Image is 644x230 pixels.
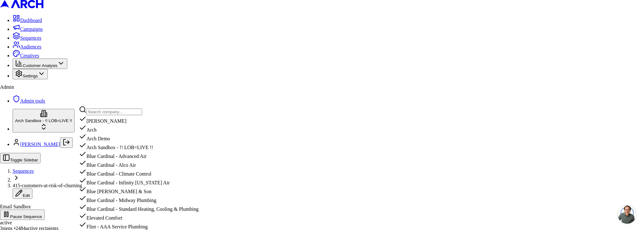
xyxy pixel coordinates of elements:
[79,142,220,150] div: Arch Sandbox - !! LOB=LIVE !!
[79,177,220,186] div: Blue Cardinal - Infinity [US_STATE] Air
[79,221,220,230] div: Flint - AAA Service Plumbing
[79,124,220,133] div: Arch
[79,168,220,177] div: Blue Cardinal - Climate Control
[79,150,220,159] div: Blue Cardinal - Advanced Air
[79,212,220,221] div: Elevated Comfort
[79,159,220,168] div: Blue Cardinal - Alco Air
[86,109,142,115] input: Search company...
[79,115,220,124] div: [PERSON_NAME]
[79,133,220,142] div: Arch Demo
[79,186,220,194] div: Blue [PERSON_NAME] & Son
[79,194,220,203] div: Blue Cardinal - Midway Plumbing
[79,203,220,212] div: Blue Cardinal - Standard Heating, Cooling & Plumbing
